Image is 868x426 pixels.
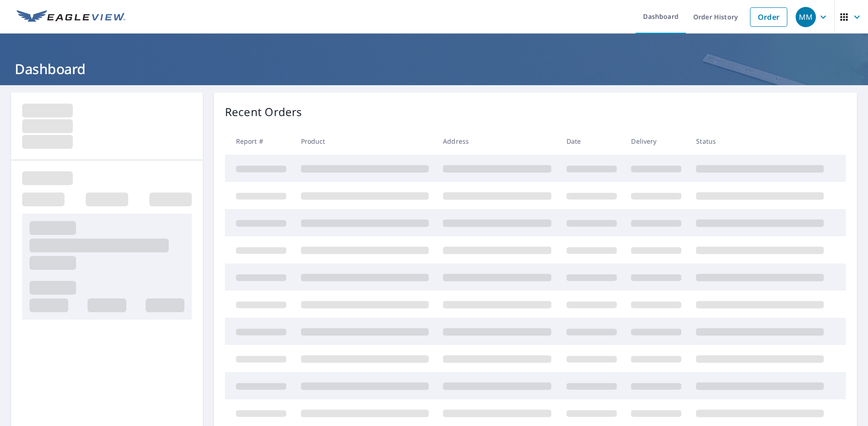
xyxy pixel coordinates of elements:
th: Status [689,128,831,155]
th: Product [294,128,436,155]
div: MM [796,7,816,27]
h1: Dashboard [11,59,857,78]
th: Delivery [624,128,689,155]
img: EV Logo [17,10,125,24]
a: Order [750,7,787,27]
th: Date [559,128,624,155]
p: Recent Orders [225,104,302,120]
th: Report # [225,128,294,155]
th: Address [436,128,559,155]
